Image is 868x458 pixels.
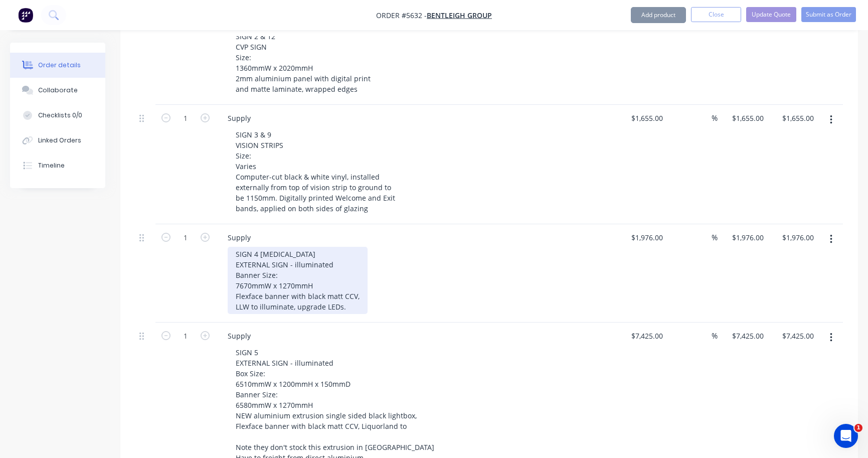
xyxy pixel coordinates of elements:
button: Order details [10,53,105,78]
iframe: Intercom live chat [834,424,858,448]
div: Checklists 0/0 [38,111,82,120]
div: Supply [220,111,259,125]
img: Factory [18,8,33,23]
button: Linked Orders [10,128,105,153]
a: Bentleigh Group [427,11,492,20]
button: Timeline [10,153,105,178]
div: SIGN 2 & 12 CVP SIGN Size: 1360mmW x 2020mmH 2mm aluminium panel with digital print and matte lam... [228,29,379,96]
button: Close [691,7,741,22]
div: Order details [38,61,81,70]
button: Add product [631,7,686,23]
span: Order #5632 - [376,11,427,20]
button: Update Quote [746,7,796,22]
span: 1 [854,424,862,432]
div: Supply [220,230,259,245]
div: SIGN 3 & 9 VISION STRIPS Size: Varies Computer-cut black & white vinyl, installed externally from... [228,127,403,216]
div: Timeline [38,161,65,170]
button: Collaborate [10,78,105,103]
div: Collaborate [38,86,78,95]
div: SIGN 4 [MEDICAL_DATA] EXTERNAL SIGN - illuminated Banner Size: 7670mmW x 1270mmH Flexface banner ... [228,247,368,314]
button: Submit as Order [801,7,856,22]
div: Linked Orders [38,136,81,145]
span: % [712,112,718,124]
span: % [712,232,718,243]
div: Supply [220,329,259,343]
button: Checklists 0/0 [10,103,105,128]
span: % [712,330,718,342]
